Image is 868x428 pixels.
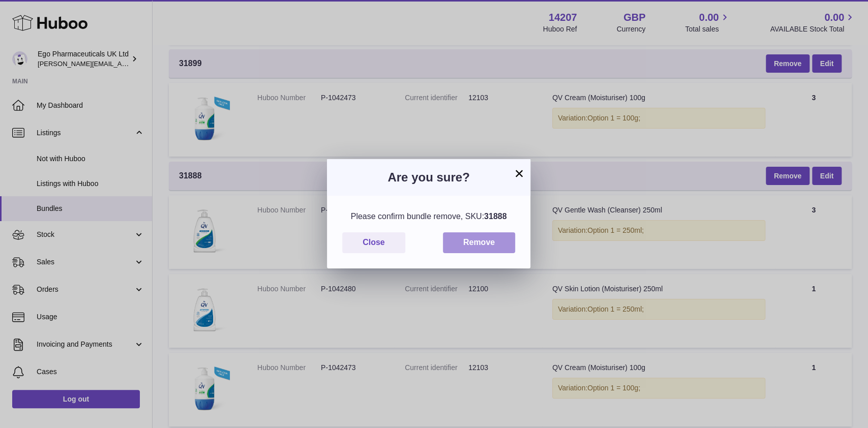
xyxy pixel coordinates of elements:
[484,212,507,221] b: 31888
[513,167,525,179] button: ×
[443,232,515,253] button: Remove
[342,211,515,222] div: Please confirm bundle remove, SKU:
[342,232,405,253] button: Close
[342,169,515,186] h3: Are you sure?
